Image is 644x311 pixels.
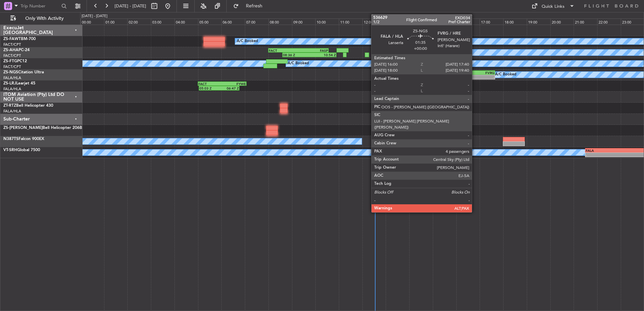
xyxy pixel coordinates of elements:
[339,19,362,25] div: 11:00
[268,19,292,25] div: 08:00
[3,59,27,63] a: ZS-FTGPC12
[550,19,574,25] div: 20:00
[3,70,18,74] span: ZS-NGS
[457,75,476,79] div: -
[221,19,245,25] div: 06:00
[104,19,128,25] div: 01:00
[240,4,268,8] span: Refresh
[237,36,258,46] div: A/C Booked
[3,59,17,63] span: ZS-FTG
[198,82,222,86] div: FACT
[542,3,565,10] div: Quick Links
[174,19,198,25] div: 04:00
[127,19,151,25] div: 02:00
[3,126,42,130] span: ZS-[PERSON_NAME]
[3,42,21,47] a: FACT/CPT
[82,13,107,19] div: [DATE] - [DATE]
[3,87,21,92] a: FALA/HLA
[433,19,456,25] div: 15:00
[597,19,621,25] div: 22:00
[391,47,413,58] div: A/C Booked
[3,81,16,85] span: ZS-LRJ
[245,19,268,25] div: 07:00
[476,71,494,75] div: FVRG
[3,148,17,152] span: VT-SRH
[574,19,597,25] div: 21:00
[476,75,494,79] div: -
[503,19,527,25] div: 18:00
[3,37,19,41] span: ZS-FAW
[3,104,53,108] a: ZT-RTZBell Helicopter 430
[528,1,578,11] button: Quick Links
[409,19,433,25] div: 14:00
[115,3,146,9] span: [DATE] - [DATE]
[386,19,409,25] div: 13:00
[283,53,309,57] div: 08:36 Z
[151,19,174,25] div: 03:00
[269,48,298,53] div: FACT
[3,126,82,130] a: ZS-[PERSON_NAME]Bell Helicopter 206B
[298,48,328,53] div: FASP
[3,81,35,85] a: ZS-LRJLearjet 45
[3,48,30,52] a: ZS-AHAPC-24
[457,71,476,75] div: FALA
[315,19,339,25] div: 10:00
[7,13,73,24] button: Only With Activity
[198,19,222,25] div: 05:00
[199,86,219,90] div: 05:03 Z
[288,59,309,69] div: A/C Booked
[3,37,36,41] a: ZS-FAWTBM-700
[362,19,386,25] div: 12:00
[3,48,19,52] span: ZS-AHA
[3,75,21,80] a: FALA/HLA
[80,19,104,25] div: 00:00
[230,1,270,11] button: Refresh
[3,148,40,152] a: VT-SRHGlobal 7500
[3,104,16,108] span: ZT-RTZ
[18,16,71,21] span: Only With Activity
[222,82,246,86] div: FYWE
[3,70,44,74] a: ZS-NGSCitation Ultra
[309,53,335,57] div: 10:54 Z
[3,109,21,114] a: FALA/HLA
[495,70,516,80] div: A/C Booked
[292,19,316,25] div: 09:00
[3,137,19,141] span: N387TS
[21,1,59,11] input: Trip Number
[527,19,550,25] div: 19:00
[3,53,21,58] a: FACT/CPT
[480,19,503,25] div: 17:00
[3,137,44,141] a: N387TSFalcon 900EX
[3,64,21,69] a: FACT/CPT
[456,19,480,25] div: 16:00
[219,86,239,90] div: 06:47 Z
